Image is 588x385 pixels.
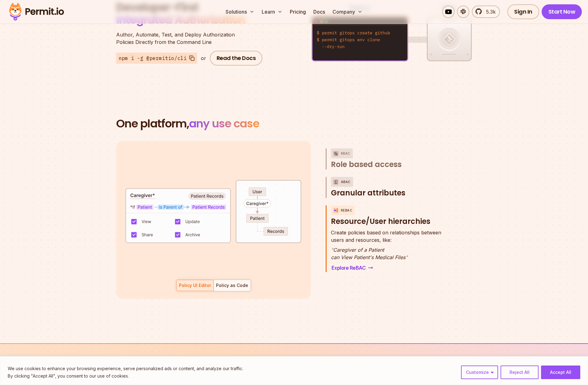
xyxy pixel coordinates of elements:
a: Docs [311,6,328,18]
div: or [201,54,206,62]
a: Read the Docs [210,51,263,66]
div: ReBACResource/User hierarchies [331,229,446,272]
button: Learn [259,6,285,18]
span: " [331,247,333,253]
a: Sign In [507,4,539,19]
p: Caregiver of a Patient can View Patient's Medical Files [331,246,441,261]
p: Policies Directly from the Command Line [116,31,264,46]
button: Reject All [501,366,539,379]
button: Accept All [541,366,580,379]
span: Create policies based on relationships between [331,229,441,236]
p: RBAC [341,148,350,158]
div: Policy as Code [216,282,248,289]
a: Explore ReBAC [331,263,374,272]
button: Company [330,6,365,18]
span: " [405,254,408,260]
p: ABAC [341,177,351,187]
span: any use case [189,116,259,131]
button: Policy as Code [214,280,251,291]
span: Author, Automate, Test, and Deploy Authorization [116,31,264,38]
span: Role based access [331,160,402,169]
span: 5.3k [482,8,496,15]
span: Granular attributes [331,188,405,198]
p: users and resources, like: [331,229,441,244]
button: Solutions [223,6,257,18]
button: npm i -g @permitio/cli [116,53,197,64]
button: Customize [461,366,498,379]
button: ABACGranular attributes [331,177,446,198]
a: 5.3k [472,6,500,18]
h2: One platform, [116,118,472,130]
span: npm i -g @permitio/cli [119,54,187,62]
p: We use cookies to enhance your browsing experience, serve personalized ads or content, and analyz... [8,365,243,372]
p: By clicking "Accept All", you consent to our use of cookies. [8,372,243,380]
a: Start Now [542,4,582,19]
button: RBACRole based access [331,148,446,169]
img: Permit logo [6,1,67,22]
a: Pricing [287,6,308,18]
